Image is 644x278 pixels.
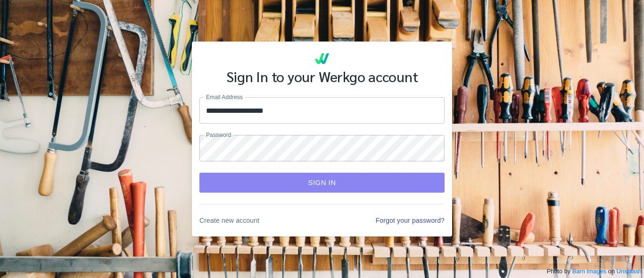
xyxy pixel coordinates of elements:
[199,173,445,193] button: Sign In
[313,49,331,68] img: Werkgo Logo
[547,267,642,276] small: Photo by on
[226,68,418,85] h2: Sign In to your Werkgo account
[376,216,445,225] a: Forgot your password?
[210,177,434,189] span: Sign In
[199,216,259,225] a: Create new account
[617,268,642,275] a: Unsplash
[572,268,607,275] a: Barn Images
